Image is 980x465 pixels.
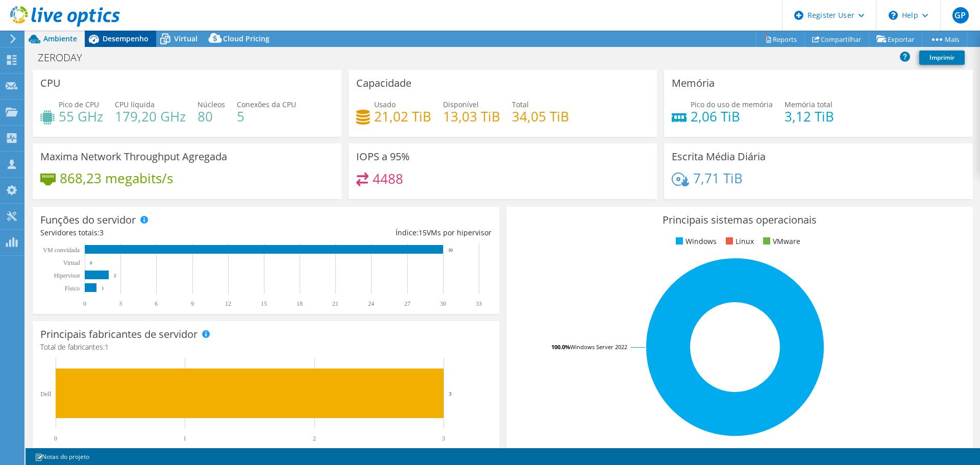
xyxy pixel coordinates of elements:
[261,300,267,307] text: 15
[919,51,965,65] a: Imprimir
[59,111,103,122] h4: 55 GHz
[191,300,194,307] text: 9
[297,300,303,307] text: 18
[512,100,529,109] span: Total
[83,300,86,307] text: 0
[198,111,225,122] h4: 80
[368,300,374,307] text: 24
[551,343,570,351] tspan: 100.0%
[672,151,766,162] h3: Escrita Média Diária
[223,34,269,43] span: Cloud Pricing
[693,173,743,184] h4: 7,71 TiB
[102,286,104,291] text: 1
[404,300,410,307] text: 27
[440,300,446,307] text: 30
[442,435,445,442] text: 3
[443,100,479,109] span: Disponível
[237,100,296,109] span: Conexões da CPU
[691,100,773,109] span: Pico do uso de memória
[869,31,922,47] a: Exportar
[785,111,834,122] h4: 3,12 TiB
[449,390,452,397] text: 3
[804,31,869,47] a: Compartilhar
[40,390,51,398] text: Dell
[723,236,754,247] li: Linux
[60,173,173,184] h4: 868,23 megabits/s
[119,300,122,307] text: 3
[570,343,627,351] tspan: Windows Server 2022
[198,100,225,109] span: Núcleos
[65,285,80,292] tspan: Físico
[40,214,136,226] h3: Funções do servidor
[356,151,410,162] h3: IOPS a 95%
[28,450,96,463] a: Notas do projeto
[237,111,296,122] h4: 5
[54,435,57,442] text: 0
[761,236,800,247] li: VMware
[373,173,403,184] h4: 4488
[889,11,898,20] svg: \n
[59,100,99,109] span: Pico de CPU
[54,272,80,279] text: Hipervisor
[514,214,965,226] h3: Principais sistemas operacionais
[115,111,186,122] h4: 179,20 GHz
[40,151,227,162] h3: Maxima Network Throughput Agregada
[374,111,431,122] h4: 21,02 TiB
[672,78,715,89] h3: Memória
[691,111,773,122] h4: 2,06 TiB
[100,228,104,237] span: 3
[512,111,569,122] h4: 34,05 TiB
[476,300,482,307] text: 33
[114,273,116,278] text: 2
[43,34,77,43] span: Ambiente
[332,300,338,307] text: 21
[40,329,198,340] h3: Principais fabricantes de servidor
[952,7,969,23] span: GP
[225,300,231,307] text: 12
[673,236,717,247] li: Windows
[105,342,109,352] span: 1
[922,31,967,47] a: Mais
[174,34,198,43] span: Virtual
[374,100,396,109] span: Usado
[356,78,411,89] h3: Capacidade
[313,435,316,442] text: 2
[115,100,155,109] span: CPU líquida
[419,228,427,237] span: 15
[63,259,81,266] text: Virtual
[40,227,266,238] div: Servidores totais:
[43,247,80,254] text: VM convidada
[785,100,832,109] span: Memória total
[155,300,158,307] text: 6
[266,227,492,238] div: Índice: VMs por hipervisor
[183,435,186,442] text: 1
[40,341,492,353] h4: Total de fabricantes:
[756,31,805,47] a: Reports
[40,78,61,89] h3: CPU
[103,34,149,43] span: Desempenho
[448,248,453,253] text: 30
[33,52,98,63] h1: ZERODAY
[443,111,500,122] h4: 13,03 TiB
[90,260,92,265] text: 0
